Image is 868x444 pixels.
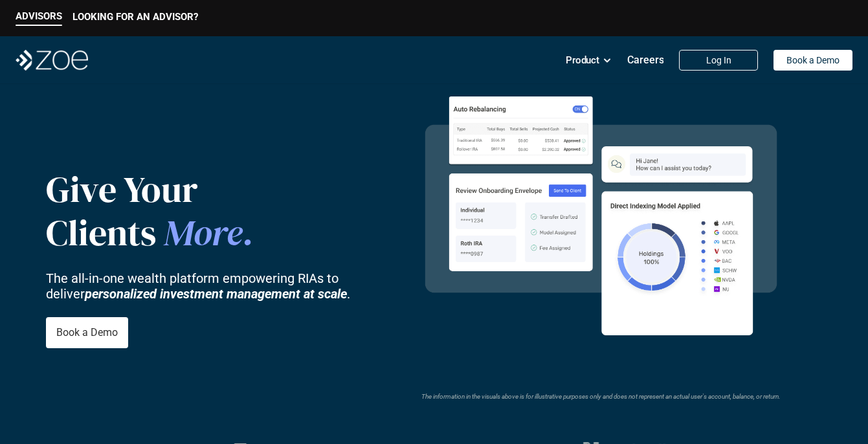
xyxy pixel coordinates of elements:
p: Log In [706,55,731,66]
strong: personalized investment management at scale [85,286,347,302]
p: Careers [627,54,664,66]
span: . [243,208,254,258]
span: More [164,208,243,258]
a: Book a Demo [773,50,852,71]
p: Give Your [46,168,380,211]
em: The information in the visuals above is for illustrative purposes only and does not represent an ... [421,393,781,400]
p: Clients [46,212,380,255]
p: The all-in-one wealth platform empowering RIAs to deliver . [46,271,380,302]
p: Book a Demo [786,55,840,66]
p: Book a Demo [56,326,118,339]
p: ADVISORS [16,10,62,22]
p: Product [566,50,599,70]
a: Book a Demo [46,317,128,348]
p: LOOKING FOR AN ADVISOR? [72,11,198,23]
a: Log In [679,50,758,71]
